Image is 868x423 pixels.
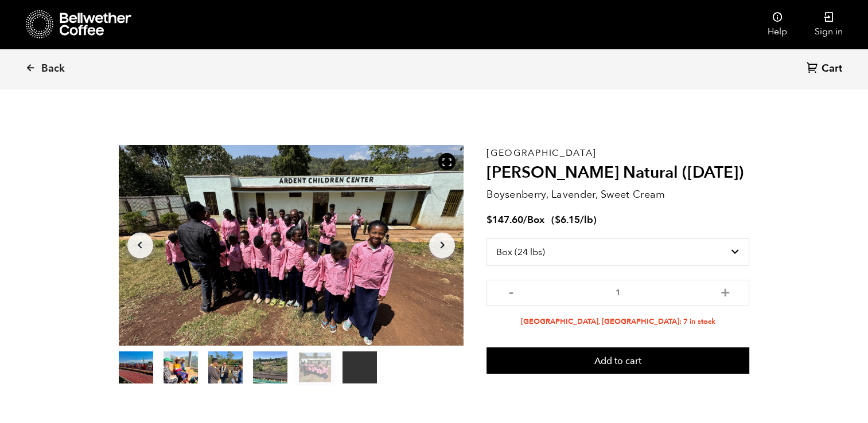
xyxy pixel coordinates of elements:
[807,61,845,77] a: Cart
[718,285,732,297] button: +
[464,145,809,346] video: Your browser does not support the video tag.
[504,285,518,297] button: -
[551,213,597,226] span: ( )
[486,187,749,202] p: Boysenberry, Lavender, Sweet Cream
[486,213,523,226] bdi: 147.60
[342,351,377,383] video: Your browser does not support the video tag.
[523,213,527,226] span: /
[41,62,65,76] span: Back
[527,213,544,226] span: Box
[555,213,580,226] bdi: 6.15
[822,62,842,76] span: Cart
[486,163,749,183] h2: [PERSON_NAME] Natural ([DATE])
[580,213,593,226] span: /lb
[486,347,749,374] button: Add to cart
[486,213,492,226] span: $
[555,213,560,226] span: $
[486,316,749,327] li: [GEOGRAPHIC_DATA], [GEOGRAPHIC_DATA]: 7 in stock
